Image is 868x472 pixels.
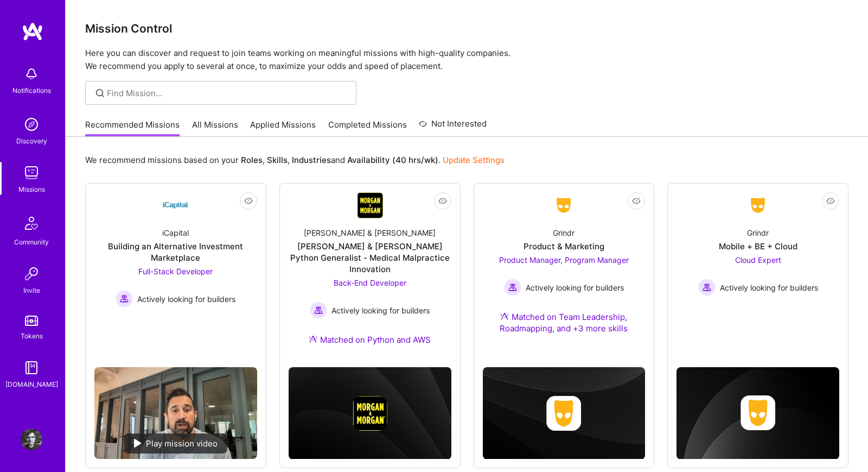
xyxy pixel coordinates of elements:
span: Full-Stack Developer [138,267,213,276]
div: Product & Marketing [524,241,604,252]
div: Discovery [16,135,47,147]
div: Grindr [553,227,575,238]
i: icon EyeClosed [244,197,253,205]
img: cover [289,367,451,459]
i: icon EyeClosed [632,197,641,205]
a: All Missions [192,119,238,137]
a: Company LogoGrindrMobile + BE + CloudCloud Expert Actively looking for buildersActively looking f... [676,192,839,321]
img: User Avatar [21,429,42,450]
a: Company LogoGrindrProduct & MarketingProduct Manager, Program Manager Actively looking for builde... [483,192,646,347]
a: Not Interested [419,117,487,137]
img: Invite [21,263,42,285]
div: Play mission video [124,433,227,454]
i: icon EyeClosed [438,197,447,205]
i: icon SearchGrey [94,87,106,99]
img: Company Logo [163,192,189,218]
b: Industries [292,155,331,165]
img: Company Logo [357,192,383,218]
img: bell [21,63,42,85]
img: teamwork [21,162,42,184]
a: Company LogoiCapitalBuilding an Alternative Investment MarketplaceFull-Stack Developer Actively l... [94,192,257,358]
span: Back-End Developer [334,278,406,287]
img: logo [22,22,43,41]
input: Find Mission... [107,87,348,99]
div: Matched on Python and AWS [309,334,431,345]
b: Roles [241,155,263,165]
a: Recommended Missions [85,119,180,137]
img: Ateam Purple Icon [309,335,317,343]
a: Completed Missions [328,119,407,137]
img: Company Logo [745,196,771,215]
a: Update Settings [443,155,505,165]
div: iCapital [162,227,189,238]
a: Applied Missions [250,119,316,137]
div: Invite [23,285,40,296]
div: Missions [18,184,45,195]
img: Ateam Purple Icon [500,312,509,320]
img: Actively looking for builders [698,279,716,296]
img: Company logo [546,396,581,431]
img: No Mission [94,367,257,459]
span: Product Manager, Program Manager [499,255,629,265]
div: [PERSON_NAME] & [PERSON_NAME] Python Generalist - Medical Malpractice Innovation [289,241,451,275]
img: discovery [21,114,42,135]
img: Actively looking for builders [504,279,521,296]
a: User Avatar [18,429,45,450]
div: Mobile + BE + Cloud [719,241,797,252]
img: tokens [25,316,38,326]
span: Cloud Expert [735,255,781,265]
img: cover [676,367,839,460]
img: cover [483,367,646,459]
p: We recommend missions based on your , , and . [85,154,505,166]
img: Company Logo [551,196,577,215]
img: Actively looking for builders [116,290,133,307]
img: play [134,439,142,448]
span: Actively looking for builders [331,305,430,316]
img: Company logo [741,395,775,430]
div: Community [14,236,49,248]
img: Community [18,210,44,236]
span: Actively looking for builders [137,293,235,305]
div: Building an Alternative Investment Marketplace [94,241,257,263]
a: Company Logo[PERSON_NAME] & [PERSON_NAME][PERSON_NAME] & [PERSON_NAME] Python Generalist - Medica... [289,192,451,358]
span: Actively looking for builders [720,282,818,293]
div: Tokens [21,330,43,342]
i: icon EyeClosed [826,197,835,205]
b: Availability (40 hrs/wk) [347,155,438,165]
div: Matched on Team Leadership, Roadmapping, and +3 more skills [483,311,646,334]
h3: Mission Control [85,22,848,35]
img: Actively looking for builders [310,301,327,319]
b: Skills [267,155,288,165]
div: [DOMAIN_NAME] [5,379,58,390]
img: guide book [21,357,42,379]
p: Here you can discover and request to join teams working on meaningful missions with high-quality ... [85,47,848,73]
div: Notifications [12,85,51,96]
div: [PERSON_NAME] & [PERSON_NAME] [304,227,436,238]
span: Actively looking for builders [526,282,624,293]
div: Grindr [747,227,769,238]
img: Company logo [353,396,387,431]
